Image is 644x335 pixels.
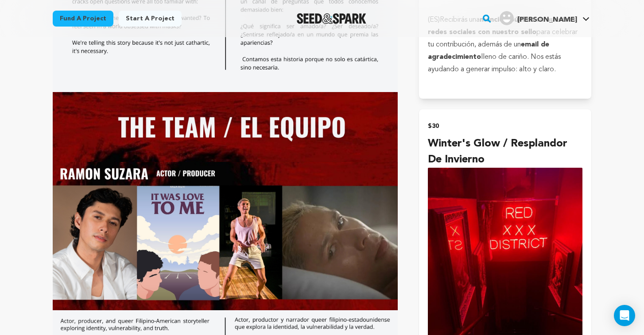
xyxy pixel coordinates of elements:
[428,136,582,168] h4: Winter's Glow / Resplandor de Invierno
[500,11,514,25] img: user.png
[498,9,591,25] a: Danny's Profile
[428,29,578,48] span: para celebrar tu contribución, además de un
[614,305,635,326] div: Open Intercom Messenger
[498,9,591,28] span: Danny's Profile
[53,92,398,162] img: 1753654597-1a792424-d9ce-45ec-bd55-727e23d01083.jpg
[297,13,366,24] img: Seed&Spark Logo Dark Mode
[53,162,398,310] img: 1753654622-b97ac547-e940-4236-83b4-90198310dbf9.jpg
[500,11,577,25] div: Danny's Profile
[297,13,366,24] a: Seed&Spark Homepage
[428,120,582,132] h2: $30
[53,11,113,27] a: Fund a project
[119,11,182,27] a: Start a project
[428,54,561,73] span: lleno de cariño. Nos estás ayudando a generar impulso: alto y claro.
[428,14,582,76] p: (ES)
[428,41,549,61] strong: email de agradecimiento
[517,16,577,23] span: [PERSON_NAME]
